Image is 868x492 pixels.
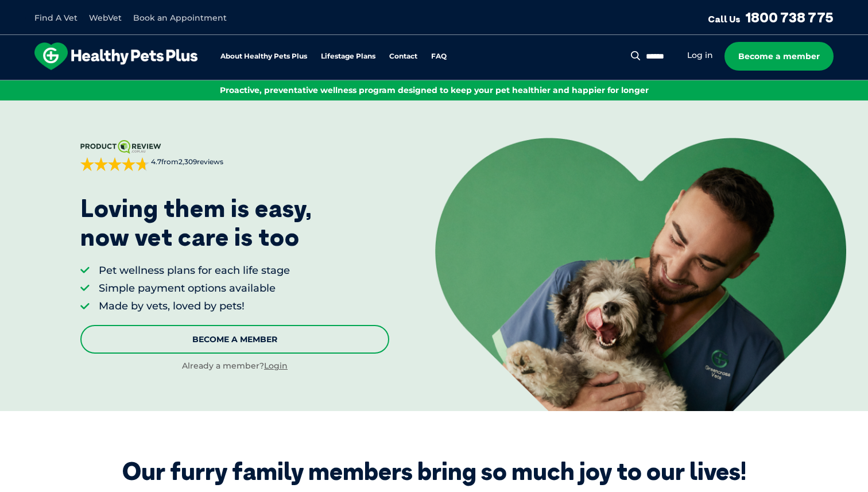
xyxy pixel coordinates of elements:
a: Login [264,361,288,371]
a: Become A Member [80,325,389,354]
div: 4.7 out of 5 stars [80,157,149,171]
img: hpp-logo [34,42,197,70]
a: 4.7from2,309reviews [80,140,389,171]
div: Already a member? [80,361,389,372]
strong: 4.7 [151,157,161,166]
a: About Healthy Pets Plus [220,53,307,60]
a: Book an Appointment [133,13,227,23]
li: Simple payment options available [99,281,290,296]
span: Proactive, preventative wellness program designed to keep your pet healthier and happier for longer [220,85,649,95]
a: Lifestage Plans [321,53,375,60]
a: Log in [687,50,713,61]
a: Become a member [724,42,834,71]
a: Contact [389,53,417,60]
span: 2,309 reviews [179,157,223,166]
a: WebVet [89,13,122,23]
span: Call Us [708,13,741,25]
a: Call Us1800 738 775 [708,9,834,26]
div: Our furry family members bring so much joy to our lives! [122,457,746,486]
a: FAQ [431,53,447,60]
a: Find A Vet [34,13,77,23]
p: Loving them is easy, now vet care is too [80,194,312,252]
li: Made by vets, loved by pets! [99,299,290,313]
li: Pet wellness plans for each life stage [99,264,290,278]
img: <p>Loving them is easy, <br /> now vet care is too</p> [435,138,846,412]
span: from [149,157,223,167]
button: Search [629,50,643,61]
